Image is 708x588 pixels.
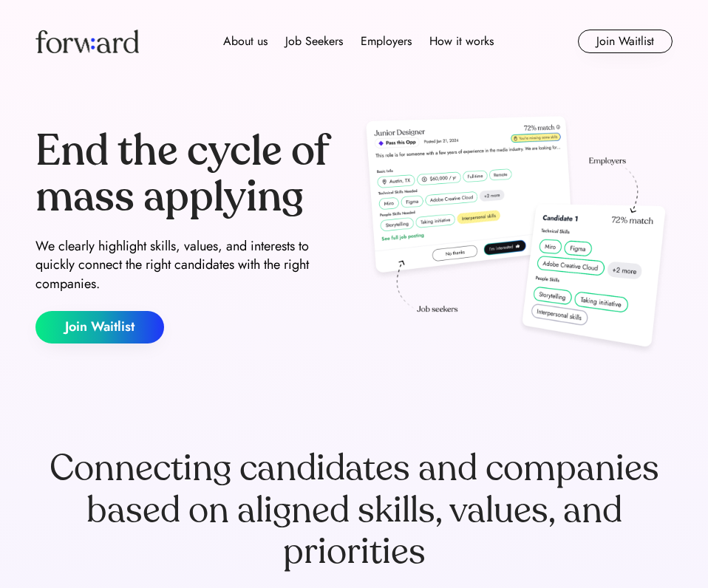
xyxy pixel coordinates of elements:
div: Connecting candidates and companies based on aligned skills, values, and priorities [35,448,673,572]
div: Job Seekers [285,33,343,50]
div: How it works [429,33,494,50]
div: About us [223,33,268,50]
div: End the cycle of mass applying [35,129,348,219]
div: Employers [361,33,412,50]
img: hero-image.png [360,112,673,359]
button: Join Waitlist [35,311,164,343]
button: Join Waitlist [578,30,673,53]
img: Forward logo [35,30,139,53]
div: We clearly highlight skills, values, and interests to quickly connect the right candidates with t... [35,237,348,293]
